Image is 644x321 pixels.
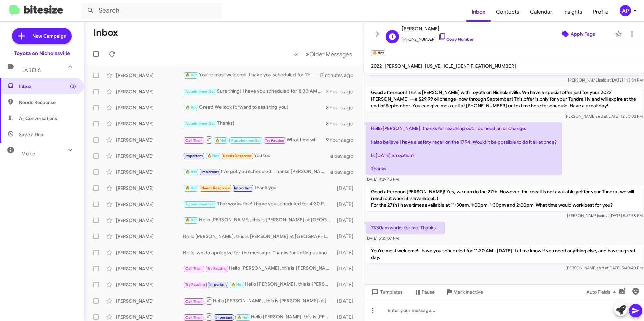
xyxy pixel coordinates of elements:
div: [PERSON_NAME] [116,169,183,175]
span: Appointment Set [231,138,261,143]
button: Next [302,47,356,61]
div: [PERSON_NAME] [116,233,183,240]
div: [PERSON_NAME] [116,249,183,256]
span: [PERSON_NAME] [DATE] 5:40:40 PM [566,265,643,270]
span: Apply Tags [571,28,595,40]
span: Try Pausing [185,282,205,287]
div: [DATE] [334,281,359,288]
span: Important [234,186,252,190]
div: Great! We look forward to assisting you! [183,104,326,111]
span: Call Them [185,315,203,320]
span: Try Pausing [207,266,227,271]
span: Important [209,282,227,287]
div: [PERSON_NAME] [116,120,183,127]
p: Hello [PERSON_NAME], thanks for reaching out. I do need an oil change. I also believe I have a sa... [366,122,562,175]
span: (3) [70,83,76,90]
span: More [21,151,35,157]
span: 🔥 Hot [237,315,249,320]
a: Calendar [525,2,558,22]
span: Appointment Set [185,202,215,206]
div: [PERSON_NAME] [116,217,183,224]
div: [DATE] [334,298,359,304]
div: [PERSON_NAME] [116,298,183,304]
div: [DATE] [334,265,359,272]
div: You too [183,152,330,160]
a: Inbox [466,2,491,22]
div: Hello [PERSON_NAME], this is [PERSON_NAME] at [GEOGRAPHIC_DATA] on [GEOGRAPHIC_DATA]. It's been a... [183,281,334,288]
div: [PERSON_NAME] [116,265,183,272]
span: 🔥 Hot [185,186,197,190]
div: Hello [PERSON_NAME], this is [PERSON_NAME] at [GEOGRAPHIC_DATA] on [GEOGRAPHIC_DATA]. It's been a... [183,265,334,272]
div: 8 hours ago [326,104,359,111]
button: Templates [364,286,408,298]
span: Important [215,315,233,320]
div: 2 hours ago [326,88,359,95]
span: said at [598,213,610,218]
button: Apply Tags [543,28,612,40]
div: That works fine! I have you scheduled for 4:30 PM - [DATE]. Let me know if you need anything else... [183,200,334,208]
div: [PERSON_NAME] [116,153,183,159]
div: Hello [PERSON_NAME], this is [PERSON_NAME] at [GEOGRAPHIC_DATA] on [GEOGRAPHIC_DATA]. It's been a... [183,297,334,305]
span: Labels [21,67,41,73]
span: Appointment Set [185,121,215,126]
button: Previous [290,47,302,61]
span: Important [201,170,219,174]
p: Good afternoon [PERSON_NAME]! Yes, we can do the 27th. However, the recall is not available yet f... [366,185,643,211]
span: said at [597,265,608,270]
small: 🔥 Hot [371,50,385,56]
div: a day ago [330,169,359,175]
div: [DATE] [334,217,359,224]
span: 🔥 Hot [231,282,243,287]
div: Toyota on Nicholasville [14,50,70,57]
span: Call Them [185,299,203,304]
span: New Campaign [32,33,66,39]
a: Insights [558,2,588,22]
span: [DATE] 4:29:45 PM [366,177,399,182]
a: New Campaign [12,28,72,44]
div: What time will work best [DATE]? [183,136,326,144]
span: 🔥 Hot [185,73,197,77]
span: Try Pausing [265,138,284,143]
div: Hello, we do apologize for the message. Thanks for letting us know, we will update our records! H... [183,249,334,256]
div: Thank you. [183,184,334,192]
div: [PERSON_NAME] [116,314,183,320]
span: [PERSON_NAME] [402,24,474,33]
a: Profile [588,2,614,22]
span: Auto Fields [586,286,619,298]
span: [PERSON_NAME] [DATE] 12:50:02 PM [565,114,643,119]
span: 🔥 Hot [185,218,197,222]
h1: Inbox [93,27,118,38]
span: Save a Deal [19,131,44,138]
span: Important [185,154,203,158]
div: 9 hours ago [326,137,359,143]
p: You're most welcome! I have you scheduled for 11:30 AM - [DATE]. Let me know if you need anything... [366,245,643,263]
span: Needs Response [201,186,230,190]
div: 8 hours ago [326,120,359,127]
div: [PERSON_NAME] [116,88,183,95]
span: [PHONE_NUMBER] [402,33,474,43]
span: All Conversations [19,115,57,122]
span: Pause [422,286,435,298]
div: Hello [PERSON_NAME], this is [PERSON_NAME] at [GEOGRAPHIC_DATA] on [GEOGRAPHIC_DATA]. It's been a... [183,216,334,224]
span: Older Messages [309,51,352,58]
span: Templates [370,286,403,298]
div: [PERSON_NAME] [116,185,183,192]
span: [DATE] 5:35:07 PM [366,236,399,241]
span: said at [599,77,611,83]
span: Mark Inactive [453,286,483,298]
div: AP [620,5,631,16]
span: Call Them [185,266,203,271]
span: [PERSON_NAME] [DATE] 1:15:34 PM [568,77,643,83]
div: [PERSON_NAME] [116,104,183,111]
div: Sure thing! I have you scheduled for 8:30 AM - [DATE]! Let me know if you need anything else, and... [183,88,326,95]
span: [PERSON_NAME] [DATE] 5:32:58 PM [567,213,643,218]
span: « [294,50,298,58]
a: Contacts [491,2,525,22]
p: Good afternoon! This is [PERSON_NAME] with Toyota on Nicholasville. We have a special offer just ... [366,86,643,112]
div: [DATE] [334,249,359,256]
span: [PERSON_NAME] [385,63,422,69]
